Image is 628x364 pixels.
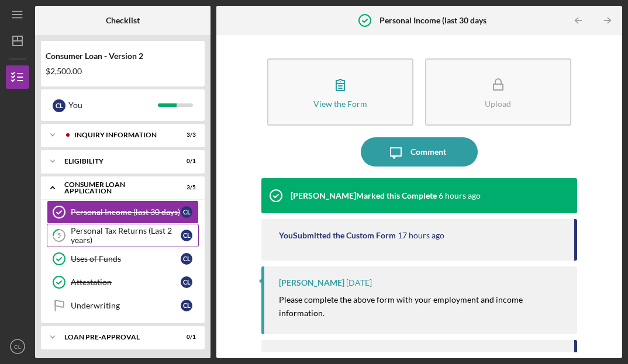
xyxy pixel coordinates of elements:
tspan: 5 [57,232,61,240]
button: Upload [425,58,571,126]
a: UnderwritingCL [47,294,199,317]
time: 2025-10-03 01:47 [398,231,444,240]
a: AttestationCL [47,271,199,294]
div: 0 / 1 [175,158,196,165]
div: You [68,95,158,115]
div: Comment [410,137,446,167]
div: [PERSON_NAME] Marked this Complete [291,191,437,200]
div: Eligibility [64,158,167,165]
div: C L [181,276,192,288]
div: Consumer Loan Application [64,181,167,195]
a: 5Personal Tax Returns (Last 2 years)CL [47,224,199,247]
time: 2025-10-02 17:16 [295,352,320,361]
b: Personal Income (last 30 days) [379,16,489,25]
b: Checklist [106,16,140,25]
div: You Submitted the Custom Form [279,231,396,240]
time: 2025-10-03 12:16 [439,191,481,200]
a: Uses of FundsCL [47,247,199,271]
div: Personal Tax Returns (Last 2 years) [71,226,181,245]
div: $2,500.00 [46,67,200,76]
button: Comment [361,137,478,167]
div: C L [181,253,192,265]
time: 2025-10-02 17:30 [346,278,372,287]
div: Consumer Loan - Version 2 [46,51,200,61]
div: Underwriting [71,301,181,310]
div: 0 / 1 [175,334,196,341]
a: Personal Income (last 30 days)CL [47,200,199,224]
div: 3 / 3 [175,131,196,138]
button: View the Form [267,58,413,126]
div: C L [181,230,192,241]
div: View the Form [313,99,367,108]
div: C L [181,300,192,311]
mark: Please complete the above form with your employment and income information. [279,294,525,317]
div: C L [181,206,192,218]
div: Personal Income (last 30 days) [71,207,181,217]
div: You [279,352,293,361]
div: Uses of Funds [71,254,181,264]
div: Attestation [71,278,181,287]
text: CL [14,344,22,350]
div: Upload [485,99,511,108]
div: 3 / 5 [175,184,196,191]
div: Inquiry Information [74,131,167,138]
div: C L [53,99,65,112]
div: Loan Pre-Approval [64,334,167,341]
button: CL [6,335,29,358]
div: [PERSON_NAME] [279,278,344,287]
